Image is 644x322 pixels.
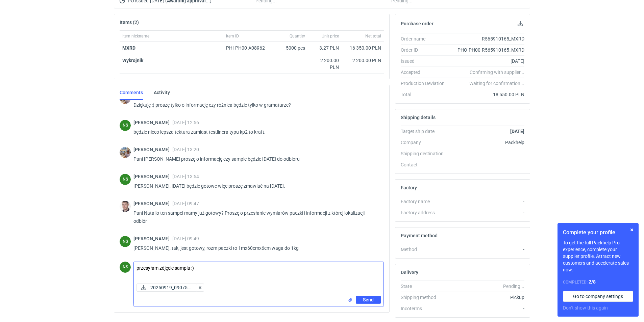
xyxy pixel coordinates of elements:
div: 2 200.00 PLN [311,57,339,71]
div: 2 200.00 PLN [344,57,381,64]
figcaption: NS [120,174,131,185]
strong: Wykrojnik [122,58,143,63]
button: Skip for now [628,226,636,234]
span: [DATE] 09:47 [172,201,199,206]
figcaption: NS [120,236,131,247]
div: Shipping method [401,294,450,301]
a: Activity [154,85,170,100]
div: Method [401,246,450,253]
textarea: przesyłam zdjęcie sampla :) [134,262,383,281]
div: - [450,198,524,205]
div: Factory name [401,198,450,205]
div: 5000 pcs [274,42,308,54]
p: Dziękuję :) proszę tylko o informację czy różnica będzie tylko w gramaturze? [133,101,378,109]
div: Natalia Stępak [120,236,131,247]
div: Accepted [401,69,450,76]
div: Natalia Stępak [120,262,131,273]
button: Download PO [516,20,524,28]
h1: Complete your profile [563,229,633,237]
img: Michał Palasek [120,147,131,158]
div: R565910165_MXRD [450,35,524,42]
button: Don’t show this again [563,304,608,311]
div: 16 350.00 PLN [344,45,381,51]
div: Natalia Stępak [120,120,131,131]
div: Target ship date [401,128,450,135]
div: PHI-PH00-A08962 [226,45,271,51]
span: [PERSON_NAME] [133,174,172,179]
a: MXRD [122,45,135,51]
div: Contact [401,161,450,168]
div: 18 550.00 PLN [450,91,524,98]
div: Shipping destination [401,150,450,157]
button: Send [356,296,381,304]
span: Net total [365,33,381,39]
p: [PERSON_NAME], [DATE] będzie gotowe więc proszę zmawiać na [DATE]. [133,182,378,190]
span: [DATE] 09:49 [172,236,199,241]
strong: [DATE] [510,129,524,134]
figcaption: NS [120,262,131,273]
div: State [401,283,450,290]
div: 3.27 PLN [311,45,339,51]
div: Completed: [563,278,633,286]
p: To get the full Packhelp Pro experience, complete your supplier profile. Attract new customers an... [563,239,633,273]
div: - [450,161,524,168]
span: [PERSON_NAME] [133,147,172,152]
h2: Shipping details [401,115,436,120]
div: Incoterms [401,305,450,312]
div: - [450,246,524,253]
h2: Purchase order [401,21,434,26]
div: [DATE] [450,58,524,64]
span: [DATE] 12:56 [172,120,199,125]
h2: Factory [401,185,417,190]
h2: Delivery [401,270,418,275]
span: [PERSON_NAME] [133,120,172,125]
div: Production Deviation [401,80,450,87]
div: - [450,209,524,216]
em: Waiting for confirmation... [469,80,524,87]
div: Order name [401,35,450,42]
p: będzie nieco lepsza tektura zamiast testlinera typu kp2 to kraft. [133,128,378,136]
h2: Items (2) [120,20,139,25]
p: Pani [PERSON_NAME] proszę o informację czy sample będzie [DATE] do odbioru [133,155,378,163]
div: Order ID [401,47,450,53]
div: Packhelp [450,139,524,146]
div: Pickup [450,294,524,301]
div: Total [401,91,450,98]
span: Unit price [322,33,339,39]
em: Pending... [503,284,524,289]
figcaption: NS [120,120,131,131]
div: Company [401,139,450,146]
div: Natalia Stępak [120,174,131,185]
strong: 2 / 8 [589,279,596,285]
div: Factory address [401,209,450,216]
p: [PERSON_NAME], tak, jest gotowy, rozm paczki to 1mx60cmx6cm waga do 1kg [133,244,378,252]
span: [PERSON_NAME] [133,236,172,241]
span: [DATE] 13:54 [172,174,199,179]
span: Item ID [226,33,239,39]
h2: Payment method [401,233,438,238]
span: [DATE] 13:20 [172,147,199,152]
div: - [450,305,524,312]
div: PHO-PH00-R565910165_MXRD [450,47,524,53]
em: Confirming with supplier... [470,70,524,75]
a: Comments [120,85,143,100]
p: Pani Natalio ten sampel mamy już gotowy? Proszę o przesłanie wymiarów paczki i informacji z które... [133,209,378,225]
a: Go to company settings [563,291,633,302]
span: Send [363,297,374,302]
span: [PERSON_NAME] [133,201,172,206]
div: Issued [401,58,450,64]
span: Quantity [290,33,305,39]
span: 20250919_090752... [150,284,192,291]
button: 20250919_090752... [137,284,197,292]
div: 20250919_090752.jpg [137,284,197,292]
span: Item nickname [122,33,149,39]
img: Maciej Sikora [120,201,131,212]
